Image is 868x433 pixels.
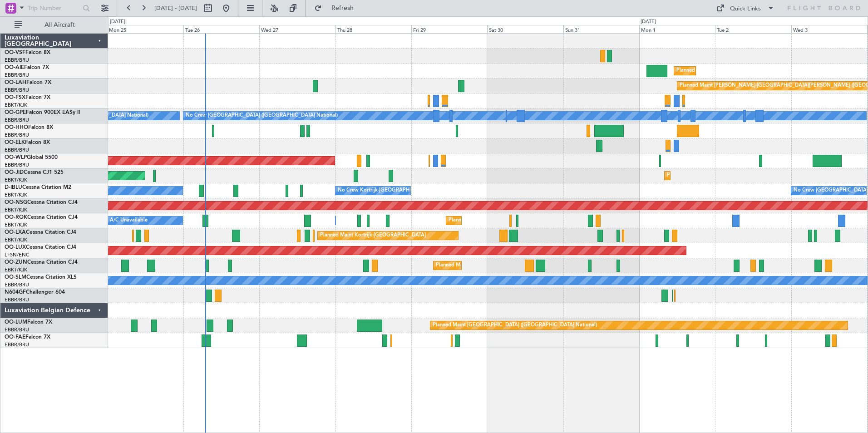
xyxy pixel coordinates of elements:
[24,22,96,28] span: All Aircraft
[487,25,563,33] div: Sat 30
[5,80,26,85] span: OO-LAH
[5,80,51,85] a: OO-LAHFalcon 7X
[5,260,78,265] a: OO-ZUNCessna Citation CJ4
[5,200,27,205] span: OO-NSG
[5,65,24,70] span: OO-AIE
[5,251,30,258] a: LFSN/ENC
[320,229,426,242] div: Planned Maint Kortrijk-[GEOGRAPHIC_DATA]
[5,95,25,100] span: OO-FSX
[5,320,52,325] a: OO-LUMFalcon 7X
[5,50,25,55] span: OO-VSF
[259,25,335,33] div: Wed 27
[5,192,27,198] a: EBKT/KJK
[5,236,27,243] a: EBKT/KJK
[5,132,29,138] a: EBBR/BRU
[5,230,26,235] span: OO-LXA
[411,25,487,33] div: Fri 29
[107,25,183,33] div: Mon 25
[5,245,76,250] a: OO-LUXCessna Citation CJ4
[5,110,26,115] span: OO-GPE
[5,230,76,235] a: OO-LXACessna Citation CJ4
[5,215,78,220] a: OO-ROKCessna Citation CJ4
[5,155,58,160] a: OO-WLPGlobal 5500
[5,177,27,183] a: EBKT/KJK
[183,25,259,33] div: Tue 26
[5,50,50,55] a: OO-VSFFalcon 8X
[5,140,50,145] a: OO-ELKFalcon 8X
[433,319,597,332] div: Planned Maint [GEOGRAPHIC_DATA] ([GEOGRAPHIC_DATA] National)
[324,5,362,11] span: Refresh
[730,5,761,14] div: Quick Links
[5,170,24,175] span: OO-JID
[5,162,29,168] a: EBBR/BRU
[154,4,197,12] span: [DATE] - [DATE]
[5,290,65,295] a: N604GFChallenger 604
[5,215,27,220] span: OO-ROK
[5,155,27,160] span: OO-WLP
[5,57,29,64] a: EBBR/BRU
[5,170,64,175] a: OO-JIDCessna CJ1 525
[5,72,29,79] a: EBBR/BRU
[5,125,53,130] a: OO-HHOFalcon 8X
[436,259,542,272] div: Planned Maint Kortrijk-[GEOGRAPHIC_DATA]
[5,275,77,280] a: OO-SLMCessna Citation XLS
[335,25,411,33] div: Thu 28
[5,200,78,205] a: OO-NSGCessna Citation CJ4
[715,25,791,33] div: Tue 2
[5,290,26,295] span: N604GF
[28,1,80,15] input: Trip Number
[5,326,29,333] a: EBBR/BRU
[449,214,554,227] div: Planned Maint Kortrijk-[GEOGRAPHIC_DATA]
[5,335,25,340] span: OO-FAE
[791,25,867,33] div: Wed 3
[5,221,27,228] a: EBKT/KJK
[5,207,27,213] a: EBKT/KJK
[5,245,26,250] span: OO-LUX
[667,169,773,182] div: Planned Maint Kortrijk-[GEOGRAPHIC_DATA]
[639,25,715,33] div: Mon 1
[5,320,27,325] span: OO-LUM
[10,18,99,32] button: All Aircraft
[5,147,29,153] a: EBBR/BRU
[641,18,656,26] div: [DATE]
[5,87,29,93] a: EBBR/BRU
[110,18,125,26] div: [DATE]
[5,102,27,108] a: EBKT/KJK
[5,266,27,273] a: EBKT/KJK
[310,1,365,15] button: Refresh
[676,64,819,78] div: Planned Maint [GEOGRAPHIC_DATA] ([GEOGRAPHIC_DATA])
[338,184,431,197] div: No Crew Kortrijk-[GEOGRAPHIC_DATA]
[5,296,29,303] a: EBBR/BRU
[712,1,779,15] button: Quick Links
[5,260,27,265] span: OO-ZUN
[5,110,80,115] a: OO-GPEFalcon 900EX EASy II
[563,25,639,33] div: Sun 31
[5,275,26,280] span: OO-SLM
[5,185,71,190] a: D-IBLUCessna Citation M2
[110,214,148,227] div: A/C Unavailable
[186,109,338,123] div: No Crew [GEOGRAPHIC_DATA] ([GEOGRAPHIC_DATA] National)
[5,335,50,340] a: OO-FAEFalcon 7X
[5,95,50,100] a: OO-FSXFalcon 7X
[5,125,28,130] span: OO-HHO
[5,185,22,190] span: D-IBLU
[5,281,29,288] a: EBBR/BRU
[5,117,29,123] a: EBBR/BRU
[5,65,49,70] a: OO-AIEFalcon 7X
[5,140,25,145] span: OO-ELK
[5,341,29,348] a: EBBR/BRU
